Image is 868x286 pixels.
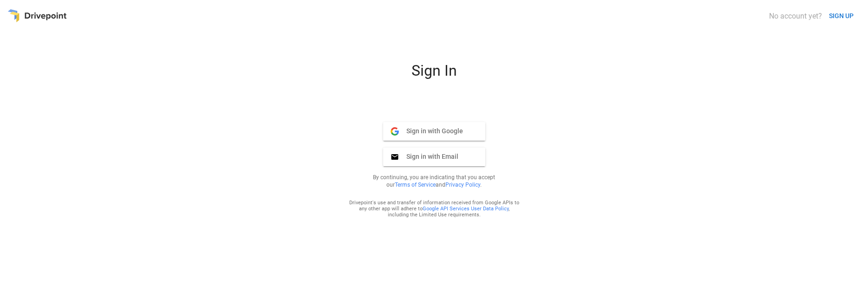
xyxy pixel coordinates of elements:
button: Sign in with Email [383,148,485,166]
div: Drivepoint's use and transfer of information received from Google APIs to any other app will adhe... [349,200,520,218]
button: Sign in with Google [383,122,485,141]
div: Sign In [323,62,546,87]
a: Terms of Service [395,182,436,188]
a: Google API Services User Data Policy [423,206,509,212]
span: Sign in with Google [399,127,463,135]
span: Sign in with Email [399,152,458,161]
button: SIGN UP [825,7,857,25]
div: No account yet? [769,12,822,20]
p: By continuing, you are indicating that you accept our and . [362,174,507,188]
a: Privacy Policy [445,182,480,188]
